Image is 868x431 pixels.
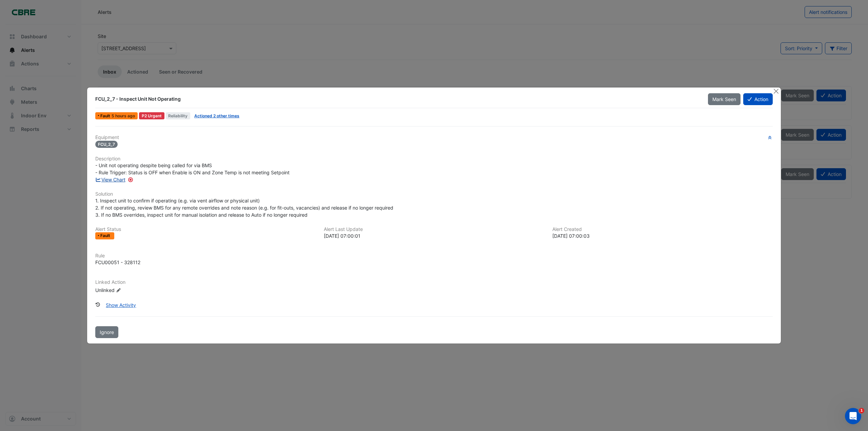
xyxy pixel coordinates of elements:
h6: Equipment [95,135,773,140]
span: Fault [100,114,112,118]
span: - Unit not operating despite being called for via BMS - Rule Trigger: Status is OFF when Enable i... [95,162,290,175]
a: View Chart [95,177,125,182]
h6: Solution [95,191,773,197]
button: Action [743,93,773,105]
div: P2 Urgent [139,112,164,119]
button: Mark Seen [708,93,741,105]
h6: Alert Status [95,227,316,232]
div: Tooltip anchor [127,177,134,183]
span: Fault [100,234,112,238]
span: 1 [859,408,864,413]
span: Wed 01-Oct-2025 07:00 AEST [112,113,135,118]
div: FCU00051 - 328112 [95,259,140,266]
span: Ignore [100,329,114,335]
h6: Alert Last Update [324,227,544,232]
fa-icon: Edit Linked Action [116,288,121,293]
button: Close [772,87,780,95]
div: [DATE] 07:00:03 [552,232,773,239]
button: Show Activity [101,299,140,311]
span: Reliability [166,112,191,119]
button: Ignore [95,326,118,338]
span: 1. Inspect unit to confirm if operating (e.g. via vent airflow or physical unit) 2. If not operat... [95,198,393,218]
h6: Rule [95,253,773,259]
h6: Linked Action [95,279,773,285]
span: Mark Seen [712,96,736,102]
div: FCU_2_7 - Inspect Unit Not Operating [95,96,700,102]
iframe: Intercom live chat [845,408,861,424]
div: Unlinked [95,286,177,293]
span: FCU_2_7 [95,141,118,148]
a: Actioned 2 other times [194,113,239,118]
h6: Description [95,156,773,162]
div: [DATE] 07:00:01 [324,232,544,239]
h6: Alert Created [552,227,773,232]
